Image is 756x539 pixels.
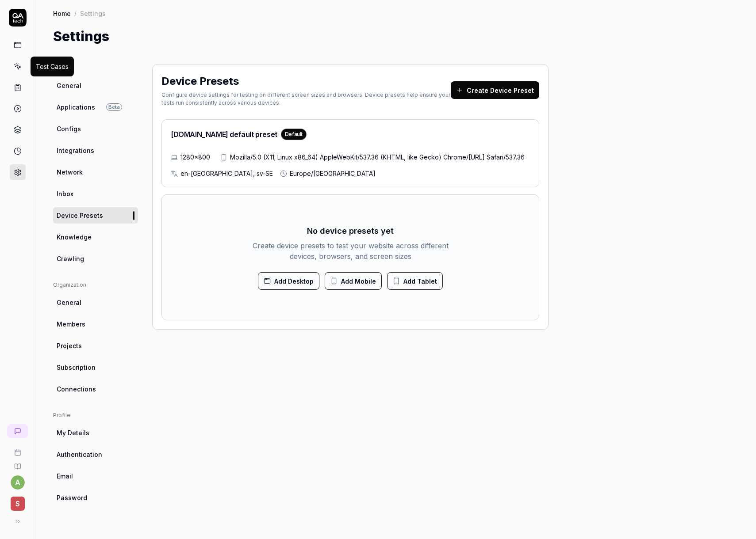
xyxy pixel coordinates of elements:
[57,167,83,177] span: Network
[74,9,77,18] div: /
[53,411,138,419] div: Profile
[57,81,81,90] span: General
[57,254,84,263] span: Crawling
[53,490,138,506] a: Password
[7,424,28,438] a: New conversation
[387,272,443,290] button: Add Tablet
[53,64,138,72] div: Project
[11,497,25,511] span: S
[53,359,138,376] a: Subscription
[53,186,138,202] a: Inbox
[53,381,138,397] a: Connections
[53,121,138,137] a: Configs
[57,232,92,242] span: Knowledge
[161,91,451,107] div: Configure device settings for testing on different screen sizes and browsers. Device presets help...
[53,207,138,224] a: Device Presets
[53,468,138,484] a: Email
[53,77,138,94] a: General
[451,81,539,99] button: Create Device Preset
[53,27,109,46] h1: Settings
[53,229,138,245] a: Knowledge
[161,73,239,89] h2: Device Presets
[106,103,122,111] span: Beta
[57,493,87,502] span: Password
[53,164,138,180] a: Network
[53,99,138,115] a: ApplicationsBeta
[53,316,138,332] a: Members
[53,446,138,463] a: Authentication
[80,9,106,18] div: Settings
[307,225,394,237] h3: No device presets yet
[180,169,273,178] span: en-[GEOGRAPHIC_DATA], sv-SE
[57,102,95,112] span: Applications
[325,272,382,290] button: Add Mobile
[53,142,138,159] a: Integrations
[57,384,96,394] span: Connections
[4,456,31,470] a: Documentation
[4,490,31,512] button: S
[57,428,89,437] span: My Details
[53,294,138,311] a: General
[290,169,376,178] span: Europe/[GEOGRAPHIC_DATA]
[251,240,449,262] p: Create device presets to test your website across different devices, browsers, and screen sizes
[11,475,25,490] button: a
[4,442,31,456] a: Book a call with us
[57,298,81,307] span: General
[57,341,82,350] span: Projects
[57,211,103,220] span: Device Presets
[57,471,73,481] span: Email
[57,189,73,198] span: Inbox
[53,251,138,267] a: Crawling
[57,146,94,155] span: Integrations
[57,124,81,133] span: Configs
[57,319,85,329] span: Members
[53,281,138,289] div: Organization
[281,129,307,140] div: Default
[57,450,102,459] span: Authentication
[258,272,319,290] button: Add Desktop
[171,129,307,140] h2: [DOMAIN_NAME] default preset
[230,152,525,162] span: Mozilla/5.0 (X11; Linux x86_64) AppleWebKit/537.36 (KHTML, like Gecko) Chrome/[URL] Safari/537.36
[53,338,138,354] a: Projects
[53,425,138,441] a: My Details
[36,62,69,71] div: Test Cases
[57,363,96,372] span: Subscription
[53,9,71,18] a: Home
[180,152,210,162] span: 1280×800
